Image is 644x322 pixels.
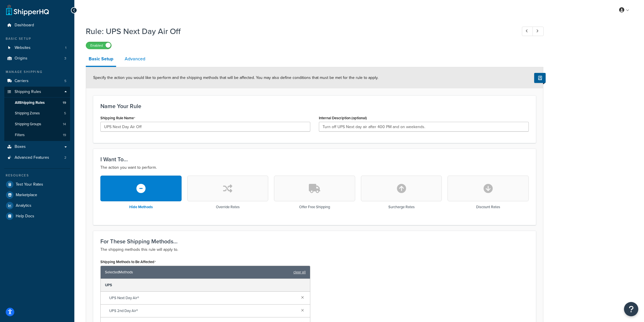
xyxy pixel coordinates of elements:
[522,27,533,36] a: Previous Record
[4,152,70,163] a: Advanced Features2
[4,53,70,64] a: Origins3
[15,90,41,94] span: Shipping Rules
[100,238,529,245] h3: For These Shipping Methods...
[4,87,70,141] li: Shipping Rules
[4,76,70,86] a: Carriers5
[4,119,70,130] li: Shipping Groups
[4,43,70,53] li: Websites
[4,130,70,140] li: Filters
[16,182,43,187] span: Test Your Rates
[319,116,367,120] label: Internal Description (optional)
[4,76,70,86] li: Carriers
[476,205,500,209] h3: Discount Rates
[4,142,70,152] a: Boxes
[64,155,66,160] span: 2
[64,56,66,61] span: 3
[86,52,116,67] a: Basic Setup
[15,45,31,50] span: Websites
[624,302,638,316] button: Open Resource Center
[4,98,70,108] a: AllShipping Rules19
[86,26,511,37] h1: Rule: UPS Next Day Air Off
[4,152,70,163] li: Advanced Features
[16,214,34,219] span: Help Docs
[15,155,49,160] span: Advanced Features
[293,268,306,276] a: clear all
[86,42,111,49] label: Enabled
[15,79,29,84] span: Carriers
[100,116,135,120] label: Shipping Rule Name
[63,100,66,105] span: 19
[4,36,70,41] div: Basic Setup
[100,156,529,162] h3: I Want To...
[109,307,297,315] span: UPS 2nd Day Air®
[15,56,27,61] span: Origins
[65,45,66,50] span: 1
[4,108,70,119] li: Shipping Zones
[64,79,66,84] span: 5
[16,193,37,198] span: Marketplace
[4,211,70,221] a: Help Docs
[216,205,240,209] h3: Override Rates
[129,205,153,209] h3: Hide Methods
[63,133,66,138] span: 19
[15,100,45,105] span: All Shipping Rules
[15,133,25,138] span: Filters
[122,52,148,66] a: Advanced
[4,190,70,200] a: Marketplace
[4,69,70,74] div: Manage Shipping
[15,23,34,28] span: Dashboard
[93,75,378,81] span: Specify the action you would like to perform and the shipping methods that will be affected. You ...
[4,200,70,211] a: Analytics
[4,173,70,178] div: Resources
[4,43,70,53] a: Websites1
[15,111,40,116] span: Shipping Zones
[4,119,70,130] a: Shipping Groups14
[4,130,70,140] a: Filters19
[534,73,546,83] button: Show Help Docs
[63,122,66,127] span: 14
[4,53,70,64] li: Origins
[16,203,31,208] span: Analytics
[100,164,529,171] p: The action you want to perform.
[100,246,529,253] p: The shipping methods this rule will apply to.
[100,260,156,264] label: Shipping Methods to Be Affected
[15,144,26,149] span: Boxes
[105,268,291,276] span: Selected Methods
[4,108,70,119] a: Shipping Zones5
[4,87,70,97] a: Shipping Rules
[532,27,544,36] a: Next Record
[4,20,70,31] a: Dashboard
[299,205,330,209] h3: Offer Free Shipping
[388,205,415,209] h3: Surcharge Rates
[109,294,297,302] span: UPS Next Day Air®
[15,122,41,127] span: Shipping Groups
[64,111,66,116] span: 5
[4,179,70,190] a: Test Your Rates
[101,279,310,292] div: UPS
[100,103,529,109] h3: Name Your Rule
